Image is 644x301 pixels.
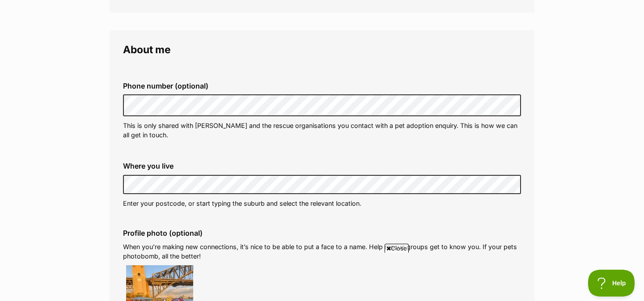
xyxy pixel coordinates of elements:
[123,229,521,237] label: Profile photo (optional)
[385,244,409,253] span: Close
[123,82,521,90] label: Phone number (optional)
[123,162,521,170] label: Where you live
[105,256,539,297] iframe: Advertisement
[123,199,521,208] p: Enter your postcode, or start typing the suburb and select the relevant location.
[588,270,635,297] iframe: Help Scout Beacon - Open
[123,44,521,55] legend: About me
[123,242,521,261] p: When you’re making new connections, it’s nice to be able to put a face to a name. Help rescue gro...
[123,121,521,140] p: This is only shared with [PERSON_NAME] and the rescue organisations you contact with a pet adopti...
